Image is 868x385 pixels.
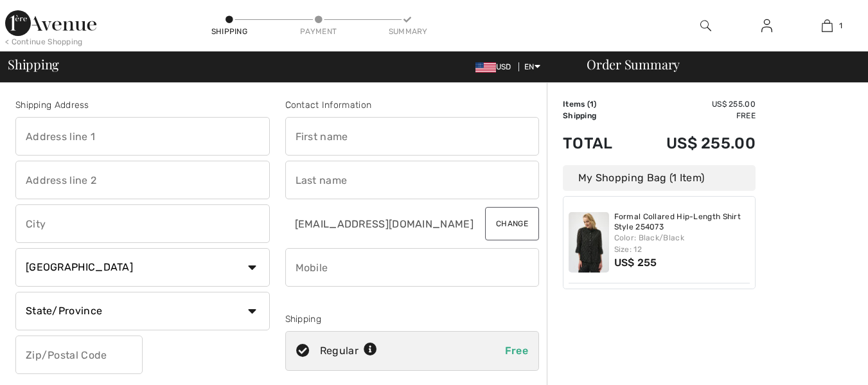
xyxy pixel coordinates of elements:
[15,204,270,243] input: City
[822,18,833,33] img: My Bag
[524,62,540,71] span: EN
[475,62,517,71] span: USD
[632,110,756,121] td: Free
[563,121,632,165] td: Total
[751,18,783,34] a: Sign In
[700,18,711,33] img: search the website
[614,212,750,232] a: Formal Collared Hip-Length Shirt Style 254073
[797,18,857,33] a: 1
[632,98,756,110] td: US$ 255.00
[485,207,539,240] button: Change
[632,121,756,165] td: US$ 255.00
[15,336,143,374] input: Zip/Postal Code
[389,26,427,37] div: Summary
[5,36,83,48] div: < Continue Shopping
[15,161,270,199] input: Address line 2
[563,165,756,191] div: My Shopping Bag (1 Item)
[299,26,338,37] div: Payment
[569,212,609,273] img: Formal Collared Hip-Length Shirt Style 254073
[563,110,632,121] td: Shipping
[320,343,377,359] div: Regular
[8,58,59,71] span: Shipping
[285,248,540,287] input: Mobile
[15,117,270,156] input: Address line 1
[839,20,842,31] span: 1
[571,58,860,71] div: Order Summary
[285,98,540,112] div: Contact Information
[5,10,96,36] img: 1ère Avenue
[285,117,540,156] input: First name
[15,98,270,112] div: Shipping Address
[210,26,249,37] div: Shipping
[285,312,540,326] div: Shipping
[285,161,540,199] input: Last name
[614,232,750,255] div: Color: Black/Black Size: 12
[761,18,772,33] img: My Info
[590,100,594,109] span: 1
[505,345,528,357] span: Free
[614,256,657,269] span: US$ 255
[285,204,475,243] input: E-mail
[475,62,496,73] img: US Dollar
[563,98,632,110] td: Items ( )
